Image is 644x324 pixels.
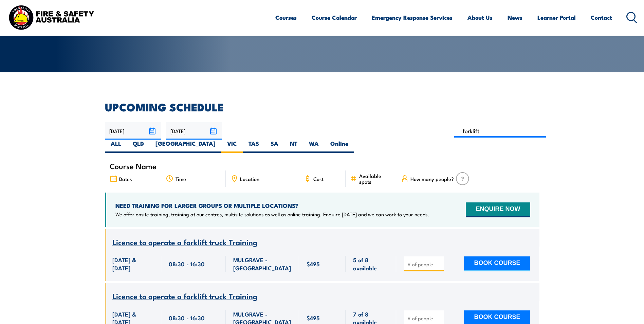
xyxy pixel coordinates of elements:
[115,211,429,218] p: We offer onsite training, training at our centres, multisite solutions as well as online training...
[591,8,612,26] a: Contact
[353,256,389,272] span: 5 of 8 available
[176,176,186,182] span: Time
[537,8,576,26] a: Learner Portal
[112,236,257,248] span: Licence to operate a forklift truck Training
[112,290,257,302] span: Licence to operate a forklift truck Training
[169,260,205,268] span: 08:30 - 16:30
[243,140,265,153] label: TAS
[112,292,257,301] a: Licence to operate a forklift truck Training
[112,256,154,272] span: [DATE] & [DATE]
[275,8,297,26] a: Courses
[127,140,150,153] label: QLD
[221,140,243,153] label: VIC
[410,176,454,182] span: How many people?
[508,8,522,26] a: News
[325,140,354,153] label: Online
[169,314,205,322] span: 08:30 - 16:30
[313,176,324,182] span: Cost
[303,140,325,153] label: WA
[150,140,221,153] label: [GEOGRAPHIC_DATA]
[464,256,530,271] button: BOOK COURSE
[265,140,284,153] label: SA
[284,140,303,153] label: NT
[307,260,320,268] span: $495
[110,163,157,169] span: Course Name
[105,122,161,140] input: From date
[407,261,441,268] input: # of people
[307,314,320,322] span: $495
[119,176,132,182] span: Dates
[407,315,441,322] input: # of people
[467,8,493,26] a: About Us
[105,140,127,153] label: ALL
[466,202,530,217] button: ENQUIRE NOW
[372,8,453,26] a: Emergency Response Services
[359,173,391,184] span: Available spots
[454,124,546,138] input: Search Course
[312,8,357,26] a: Course Calendar
[105,102,539,111] h2: UPCOMING SCHEDULE
[233,256,292,272] span: MULGRAVE - [GEOGRAPHIC_DATA]
[115,202,429,209] h4: NEED TRAINING FOR LARGER GROUPS OR MULTIPLE LOCATIONS?
[240,176,259,182] span: Location
[166,122,222,140] input: To date
[112,238,257,247] a: Licence to operate a forklift truck Training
